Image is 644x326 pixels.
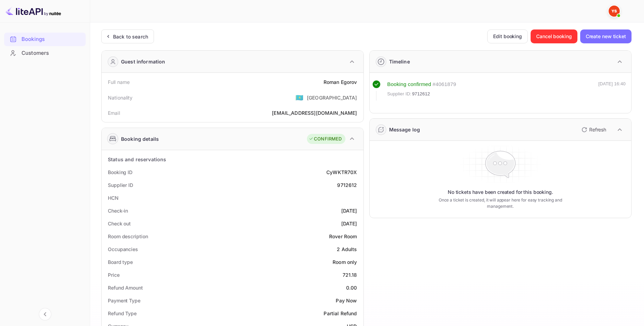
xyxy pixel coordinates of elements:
[108,258,133,266] div: Board type
[487,29,528,43] button: Edit booking
[309,136,342,143] div: CONFIRMED
[343,271,357,278] div: 721.18
[108,271,120,278] div: Price
[598,80,626,101] div: [DATE] 16:40
[337,246,357,253] div: 2 Adults
[272,109,357,117] div: [EMAIL_ADDRESS][DOMAIN_NAME]
[108,94,133,101] div: Nationality
[333,258,357,266] div: Room only
[389,126,420,133] div: Message log
[387,91,412,97] span: Supplier ID:
[108,194,119,201] div: HCN
[324,78,357,86] div: Roman Egorov
[341,207,357,214] div: [DATE]
[113,33,148,40] div: Back to search
[430,197,571,209] p: Once a ticket is created, it will appear here for easy tracking and management.
[121,135,159,143] div: Booking details
[108,233,148,240] div: Room description
[324,310,357,317] div: Partial Refund
[341,220,357,227] div: [DATE]
[4,33,86,45] a: Bookings
[22,35,82,43] div: Bookings
[412,91,430,97] span: 9712612
[108,169,132,176] div: Booking ID
[389,58,410,65] div: Timeline
[387,80,431,88] div: Booking confirmed
[121,58,165,65] div: Guest information
[108,220,131,227] div: Check out
[326,169,357,176] div: CyWKTR70X
[4,33,86,46] div: Bookings
[108,297,140,304] div: Payment Type
[577,124,609,135] button: Refresh
[337,181,357,189] div: 9712612
[6,6,61,17] img: LiteAPI logo
[609,6,620,17] img: Yandex Support
[295,91,303,104] span: United States
[108,78,130,86] div: Full name
[108,246,138,253] div: Occupancies
[580,29,632,43] button: Create new ticket
[329,233,357,240] div: Rover Room
[39,308,51,320] button: Collapse navigation
[346,284,357,291] div: 0.00
[108,310,137,317] div: Refund Type
[448,189,553,196] p: No tickets have been created for this booking.
[336,297,357,304] div: Pay Now
[4,46,86,60] div: Customers
[22,49,82,57] div: Customers
[108,109,120,117] div: Email
[4,46,86,59] a: Customers
[589,126,606,133] p: Refresh
[432,80,456,88] div: # 4061879
[108,207,128,214] div: Check-in
[307,94,357,101] div: [GEOGRAPHIC_DATA]
[108,181,133,189] div: Supplier ID
[531,29,577,43] button: Cancel booking
[108,156,166,163] div: Status and reservations
[108,284,143,291] div: Refund Amount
